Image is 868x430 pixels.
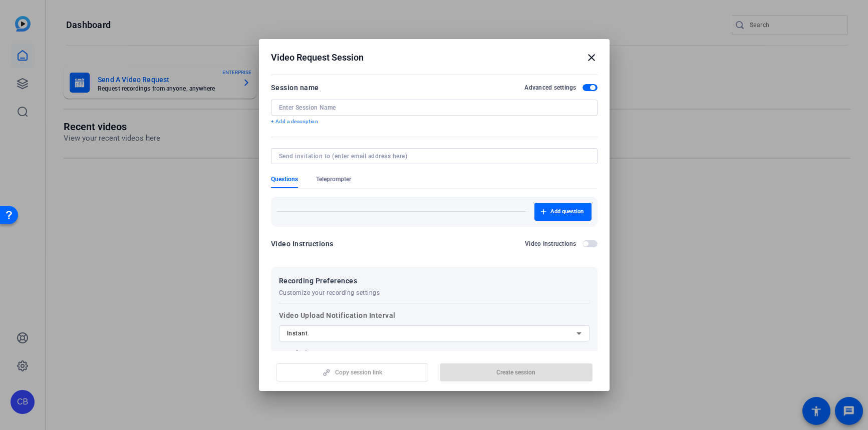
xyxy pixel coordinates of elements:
h2: Advanced settings [524,84,576,92]
span: Recording Preferences [279,275,380,287]
input: Enter Session Name [279,104,590,112]
span: Instant [287,330,308,337]
span: Questions [271,175,298,183]
p: + Add a description [271,118,598,126]
span: Add question [550,208,584,216]
div: Video Instructions [271,238,334,250]
mat-icon: close [586,52,598,64]
div: Video Request Session [271,52,598,64]
h2: Video Instructions [525,240,576,248]
div: Session name [271,82,319,94]
input: Send invitation to (enter email address here) [279,152,586,160]
label: Video Upload Notification Interval [279,309,590,341]
span: Teleprompter [316,175,351,183]
button: Add question [534,203,592,221]
span: Customize your recording settings [279,289,380,297]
